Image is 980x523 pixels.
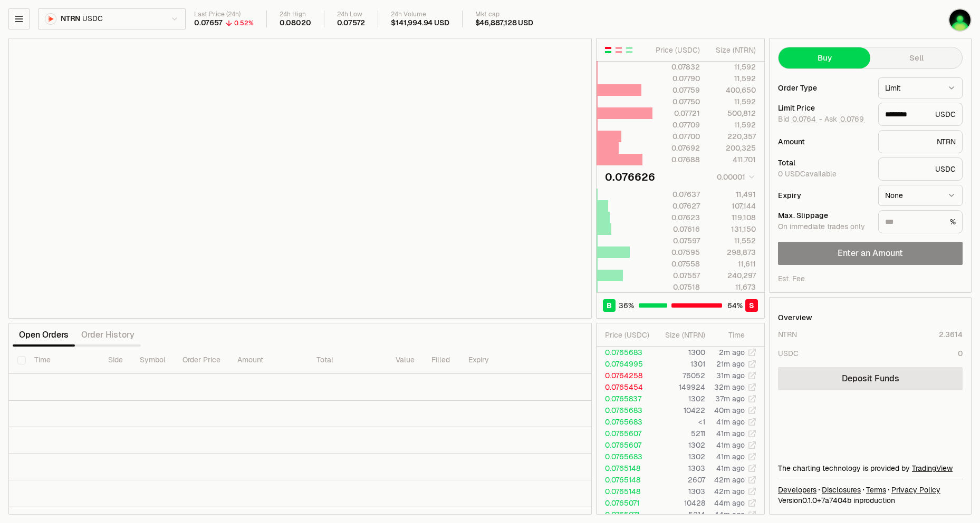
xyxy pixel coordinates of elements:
[716,359,745,369] time: 21m ago
[653,96,700,107] div: 0.07750
[653,224,700,234] div: 0.07616
[714,475,745,485] time: 42m ago
[654,497,706,509] td: 10428
[709,73,756,84] div: 11,592
[778,84,870,92] div: Order Type
[654,451,706,462] td: 1302
[597,404,654,416] td: 0.0765683
[779,47,870,68] button: Buy
[791,115,817,123] button: 0.0764
[653,247,700,258] div: 0.07595
[878,210,963,233] div: %
[878,157,963,181] div: USDC
[778,169,837,179] span: 0 USDC available
[709,62,756,72] div: 11,592
[714,487,745,496] time: 42m ago
[597,393,654,404] td: 0.0765837
[709,247,756,258] div: 298,873
[654,370,706,381] td: 76052
[778,192,870,199] div: Expiry
[709,201,756,211] div: 107,144
[61,14,80,24] span: NTRN
[423,347,460,374] th: Filled
[597,509,654,520] td: 0.0765071
[605,330,653,340] div: Price ( USDC )
[75,324,141,346] button: Order History
[605,170,655,184] div: 0.076626
[822,485,861,495] a: Disclosures
[714,510,745,519] time: 44m ago
[709,212,756,223] div: 119,108
[778,348,799,359] div: USDC
[654,347,706,358] td: 1300
[654,428,706,439] td: 5211
[878,77,963,98] button: Limit
[878,130,963,153] div: NTRN
[939,329,963,340] div: 2.3614
[174,347,229,374] th: Order Price
[653,85,700,95] div: 0.07759
[778,115,822,124] span: Bid -
[229,347,308,374] th: Amount
[912,463,953,473] a: TradingView
[778,329,797,340] div: NTRN
[653,189,700,200] div: 0.07637
[654,509,706,520] td: 5214
[475,11,533,18] div: Mkt cap
[625,46,633,54] button: Show Buy Orders Only
[597,486,654,497] td: 0.0765148
[870,47,962,68] button: Sell
[9,38,591,318] iframe: Financial Chart
[653,259,700,269] div: 0.07558
[653,73,700,84] div: 0.07790
[878,185,963,206] button: None
[839,115,865,123] button: 0.0769
[662,330,705,340] div: Size ( NTRN )
[654,486,706,497] td: 1303
[654,393,706,404] td: 1302
[715,394,745,403] time: 37m ago
[280,18,311,28] div: 0.08020
[597,347,654,358] td: 0.0765683
[716,452,745,461] time: 41m ago
[653,212,700,223] div: 0.07623
[778,463,963,473] div: The charting technology is provided by
[716,417,745,427] time: 41m ago
[709,131,756,142] div: 220,357
[604,46,612,54] button: Show Buy and Sell Orders
[714,330,745,340] div: Time
[654,462,706,474] td: 1303
[709,235,756,246] div: 11,552
[654,439,706,451] td: 1302
[653,120,700,130] div: 0.07709
[387,347,423,374] th: Value
[653,201,700,211] div: 0.07627
[709,259,756,269] div: 11,611
[607,300,612,311] span: B
[597,474,654,486] td: 0.0765148
[654,474,706,486] td: 2607
[653,45,700,55] div: Price ( USDC )
[654,381,706,393] td: 149924
[100,347,131,374] th: Side
[597,428,654,439] td: 0.0765607
[949,9,971,31] img: Alice
[778,485,816,495] a: Developers
[709,189,756,200] div: 11,491
[778,138,870,145] div: Amount
[653,270,700,281] div: 0.07557
[778,495,963,506] div: Version 0.1.0 + in production
[716,429,745,438] time: 41m ago
[194,11,254,18] div: Last Price (24h)
[597,462,654,474] td: 0.0765148
[709,143,756,153] div: 200,325
[709,224,756,234] div: 131,150
[778,273,805,284] div: Est. Fee
[653,143,700,153] div: 0.07692
[727,300,743,311] span: 64 %
[337,18,366,28] div: 0.07572
[597,451,654,462] td: 0.0765683
[597,497,654,509] td: 0.0765071
[653,154,700,165] div: 0.07688
[17,356,26,364] button: Select all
